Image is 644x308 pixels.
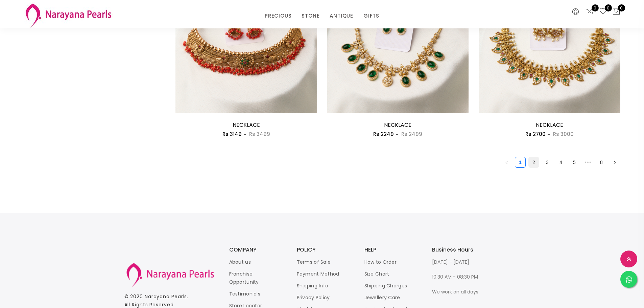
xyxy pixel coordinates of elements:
h3: Business Hours [432,247,486,253]
span: 0 [605,4,612,11]
a: NECKLACE [233,121,260,129]
li: Next Page [610,157,620,168]
a: ANTIQUE [330,11,353,21]
a: How to Order [364,259,397,265]
a: Payment Method [297,270,339,277]
li: 3 [542,157,553,168]
li: 8 [596,157,607,168]
button: right [610,157,620,168]
li: Next 5 Pages [582,157,593,168]
span: Rs 3499 [249,131,270,138]
h3: POLICY [297,247,351,253]
li: 4 [555,157,566,168]
a: Size Chart [364,270,389,277]
a: 5 [569,157,579,167]
li: 5 [569,157,580,168]
span: Rs 2499 [401,131,422,138]
span: Rs 2700 [525,131,546,138]
a: GIFTS [363,11,379,21]
li: 1 [515,157,526,168]
a: Shipping Info [297,282,329,289]
a: 4 [556,157,566,167]
span: ••• [582,157,593,168]
span: right [613,161,617,165]
button: left [501,157,512,168]
a: 0 [599,7,607,16]
a: Narayana Pearls [145,293,187,300]
p: [DATE] - [DATE] [432,258,486,266]
a: PRECIOUS [265,11,291,21]
h3: COMPANY [229,247,283,253]
a: Shipping Charges [364,282,407,289]
a: STONE [302,11,319,21]
span: 0 [592,4,599,11]
h3: HELP [364,247,419,253]
a: About us [229,259,251,265]
a: 8 [596,157,606,167]
button: 0 [612,7,620,16]
span: left [505,161,509,165]
a: Testimonials [229,290,261,297]
a: 3 [542,157,552,167]
span: Rs 3000 [553,131,574,138]
a: Franchise Opportunity [229,270,259,285]
a: Terms of Sale [297,259,331,265]
p: 10:30 AM - 08:30 PM [432,273,486,281]
a: 0 [586,7,594,16]
a: Jewellery Care [364,294,400,301]
li: 2 [528,157,539,168]
p: We work on all days [432,288,486,296]
li: Previous Page [501,157,512,168]
a: Privacy Policy [297,294,330,301]
span: Rs 3149 [222,131,242,138]
span: 0 [618,4,625,11]
span: Rs 2249 [373,131,394,138]
a: 2 [529,157,539,167]
a: 1 [515,157,525,167]
a: NECKLACE [536,121,563,129]
a: NECKLACE [384,121,411,129]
